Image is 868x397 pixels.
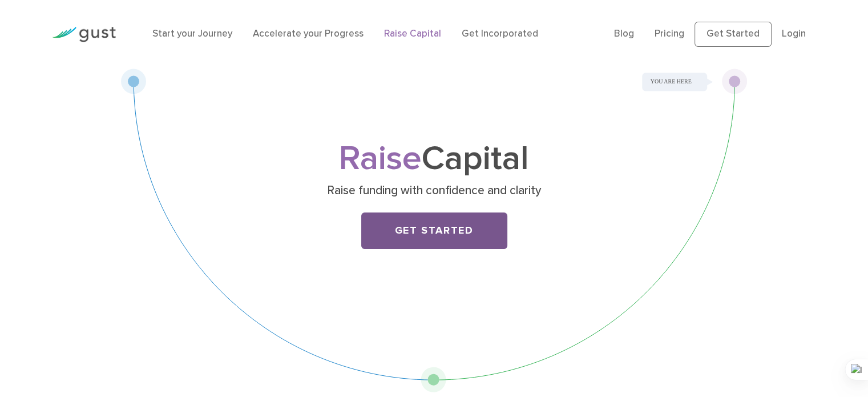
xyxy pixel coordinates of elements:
[209,143,660,175] h1: Capital
[213,183,655,199] p: Raise funding with confidence and clarity
[695,22,772,47] a: Get Started
[253,28,364,39] a: Accelerate your Progress
[782,28,806,39] a: Login
[614,28,634,39] a: Blog
[152,28,232,39] a: Start your Journey
[339,138,422,179] span: Raise
[361,212,507,249] a: Get Started
[462,28,538,39] a: Get Incorporated
[655,28,684,39] a: Pricing
[384,28,441,39] a: Raise Capital
[52,27,116,42] img: Gust Logo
